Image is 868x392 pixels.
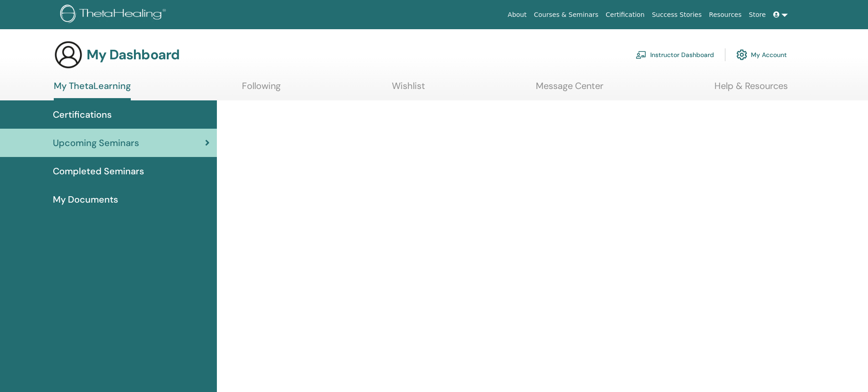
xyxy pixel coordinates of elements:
[602,6,648,23] a: Certification
[53,164,144,178] span: Completed Seminars
[636,51,647,59] img: chalkboard-teacher.svg
[745,6,770,23] a: Store
[504,6,530,23] a: About
[242,80,281,98] a: Following
[536,80,603,98] a: Message Center
[530,6,602,23] a: Courses & Seminars
[53,193,118,206] span: My Documents
[636,45,714,65] a: Instructor Dashboard
[60,5,169,25] img: logo.png
[705,6,745,23] a: Resources
[53,108,112,121] span: Certifications
[648,6,705,23] a: Success Stories
[714,80,788,98] a: Help & Resources
[54,80,131,100] a: My ThetaLearning
[87,47,180,63] h3: My Dashboard
[392,80,425,98] a: Wishlist
[54,40,83,69] img: generic-user-icon.jpg
[736,47,747,63] img: cog.svg
[736,45,787,65] a: My Account
[53,136,139,150] span: Upcoming Seminars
